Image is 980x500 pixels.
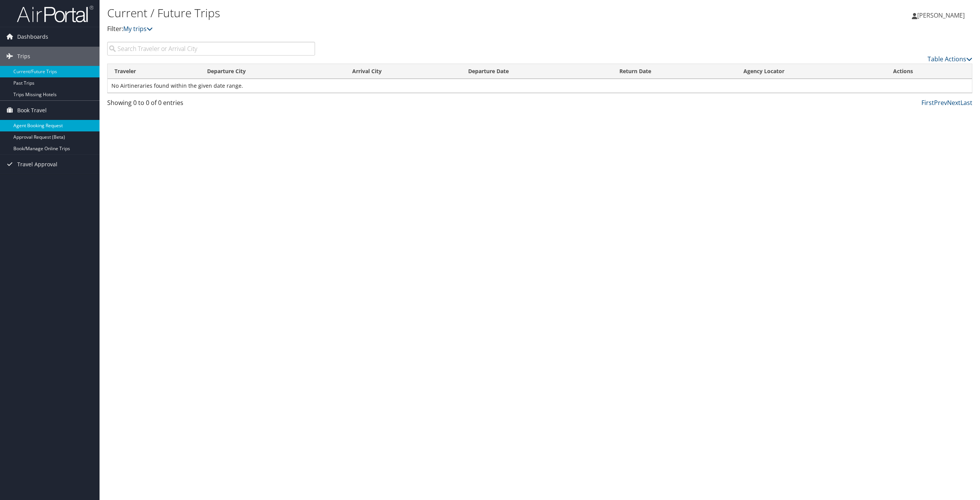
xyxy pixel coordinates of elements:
th: Return Date: activate to sort column ascending [612,64,737,79]
div: Showing 0 to 0 of 0 entries [107,98,315,111]
th: Actions [886,64,972,79]
a: Table Actions [928,55,972,63]
th: Agency Locator: activate to sort column ascending [737,64,886,79]
th: Arrival City: activate to sort column ascending [345,64,461,79]
span: [PERSON_NAME] [917,11,965,20]
a: First [921,98,934,107]
span: Book Travel [17,101,47,120]
a: My trips [123,25,153,33]
td: No Airtineraries found within the given date range. [108,79,972,93]
th: Traveler: activate to sort column ascending [108,64,200,79]
span: Trips [17,47,30,66]
input: Search Traveler or Arrival City [107,42,315,56]
a: Last [960,98,972,107]
a: Next [947,98,960,107]
span: Dashboards [17,27,48,46]
th: Departure City: activate to sort column ascending [200,64,345,79]
span: Travel Approval [17,155,57,174]
img: airportal-logo.png [17,5,93,23]
p: Filter: [107,24,684,34]
th: Departure Date: activate to sort column descending [461,64,612,79]
a: Prev [934,98,947,107]
a: [PERSON_NAME] [912,4,972,27]
h1: Current / Future Trips [107,5,684,21]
